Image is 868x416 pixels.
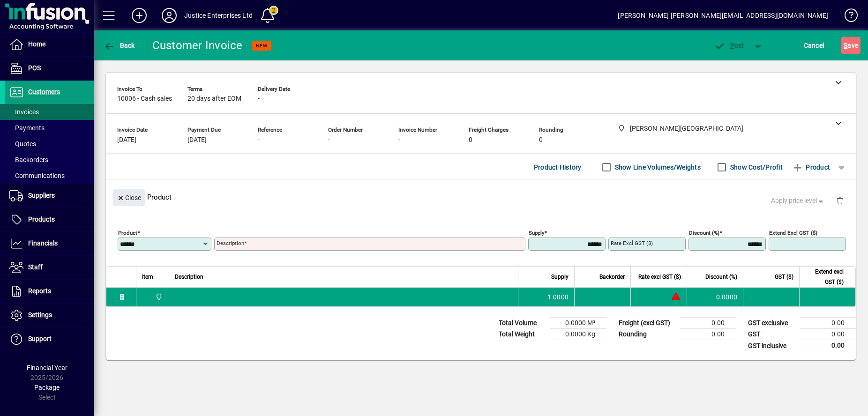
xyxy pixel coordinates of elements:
[469,136,472,144] span: 0
[124,7,154,24] button: Add
[550,329,606,340] td: 0.0000 Kg
[613,163,701,172] label: Show Line Volumes/Weights
[743,318,800,329] td: GST exclusive
[728,163,783,172] label: Show Cost/Profit
[5,232,94,255] a: Financials
[256,43,268,49] span: NEW
[101,37,137,54] button: Back
[800,340,856,352] td: 0.00
[551,272,569,282] span: Supply
[705,272,737,282] span: Discount (%)
[28,311,52,319] span: Settings
[743,329,800,340] td: GST
[800,318,856,329] td: 0.00
[709,37,749,54] button: Post
[104,42,135,49] span: Back
[118,230,137,236] mat-label: Product
[680,329,736,340] td: 0.00
[547,292,569,302] span: 1.0000
[142,272,153,282] span: Item
[187,95,241,103] span: 20 days after EOM
[5,184,94,208] a: Suppliers
[5,104,94,120] a: Invoices
[829,189,851,212] button: Delete
[618,8,828,23] div: [PERSON_NAME] [PERSON_NAME][EMAIL_ADDRESS][DOMAIN_NAME]
[730,42,734,49] span: P
[28,263,43,271] span: Staff
[5,120,94,136] a: Payments
[153,292,164,302] span: henderson warehouse
[844,42,847,49] span: S
[534,160,582,175] span: Product History
[94,37,145,54] app-page-header-button: Back
[258,136,260,144] span: -
[5,57,94,80] a: POS
[184,8,253,23] div: Justice Enterprises Ltd
[175,272,203,282] span: Description
[767,193,829,209] button: Apply price level
[771,196,825,206] span: Apply price level
[800,329,856,340] td: 0.00
[111,193,147,201] app-page-header-button: Close
[5,152,94,168] a: Backorders
[844,38,858,53] span: ave
[5,304,94,327] a: Settings
[529,230,544,236] mat-label: Supply
[5,136,94,152] a: Quotes
[117,136,136,144] span: [DATE]
[9,140,36,148] span: Quotes
[638,272,681,282] span: Rate excl GST ($)
[714,42,744,49] span: ost
[9,108,39,116] span: Invoices
[801,37,827,54] button: Cancel
[614,329,680,340] td: Rounding
[829,196,851,205] app-page-header-button: Delete
[838,2,856,32] a: Knowledge Base
[5,327,94,351] a: Support
[113,189,145,206] button: Close
[9,124,45,132] span: Payments
[689,230,719,236] mat-label: Discount (%)
[258,95,260,103] span: -
[775,272,793,282] span: GST ($)
[5,208,94,231] a: Products
[28,215,55,223] span: Products
[530,159,585,176] button: Product History
[106,180,856,214] div: Product
[5,168,94,184] a: Communications
[743,340,800,352] td: GST inclusive
[28,192,55,199] span: Suppliers
[805,267,844,287] span: Extend excl GST ($)
[34,384,60,391] span: Package
[687,288,743,306] td: 0.0000
[550,318,606,329] td: 0.0000 M³
[841,37,861,54] button: Save
[599,272,625,282] span: Backorder
[217,240,244,246] mat-label: Description
[614,318,680,329] td: Freight (excl GST)
[27,364,67,371] span: Financial Year
[5,33,94,56] a: Home
[28,64,41,72] span: POS
[28,88,60,96] span: Customers
[398,136,400,144] span: -
[9,156,48,163] span: Backorders
[680,318,736,329] td: 0.00
[769,230,817,236] mat-label: Extend excl GST ($)
[494,329,550,340] td: Total Weight
[804,38,824,53] span: Cancel
[28,40,45,48] span: Home
[28,239,58,247] span: Financials
[28,287,51,295] span: Reports
[9,172,65,179] span: Communications
[187,136,207,144] span: [DATE]
[539,136,543,144] span: 0
[328,136,330,144] span: -
[28,335,52,342] span: Support
[5,280,94,303] a: Reports
[152,38,243,53] div: Customer Invoice
[494,318,550,329] td: Total Volume
[611,240,653,246] mat-label: Rate excl GST ($)
[154,7,184,24] button: Profile
[117,190,141,206] span: Close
